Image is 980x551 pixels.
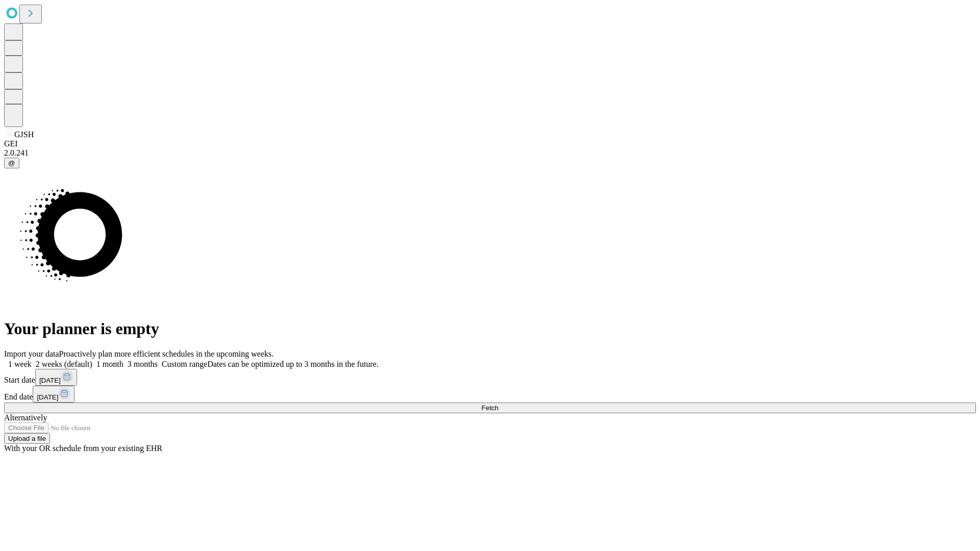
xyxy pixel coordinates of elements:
span: Dates can be optimized up to 3 months in the future. [207,360,378,368]
span: Custom range [162,360,207,368]
span: [DATE] [39,377,61,384]
span: Import your data [4,349,59,358]
span: Fetch [481,404,498,412]
span: @ [8,159,15,167]
span: Proactively plan more efficient schedules in the upcoming weeks. [59,349,274,358]
div: Start date [4,369,976,386]
div: 2.0.241 [4,148,976,158]
span: 1 month [96,360,124,368]
span: With your OR schedule from your existing EHR [4,444,162,453]
h1: Your planner is empty [4,319,976,338]
button: [DATE] [33,386,75,403]
span: 3 months [128,360,158,368]
button: [DATE] [35,369,77,386]
button: @ [4,158,19,168]
button: Upload a file [4,433,50,444]
button: Fetch [4,403,976,413]
span: 1 week [8,360,32,368]
div: End date [4,386,976,403]
span: GJSH [14,130,34,139]
span: Alternatively [4,413,47,422]
span: 2 weeks (default) [36,360,92,368]
div: GEI [4,139,976,148]
span: [DATE] [37,393,58,401]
